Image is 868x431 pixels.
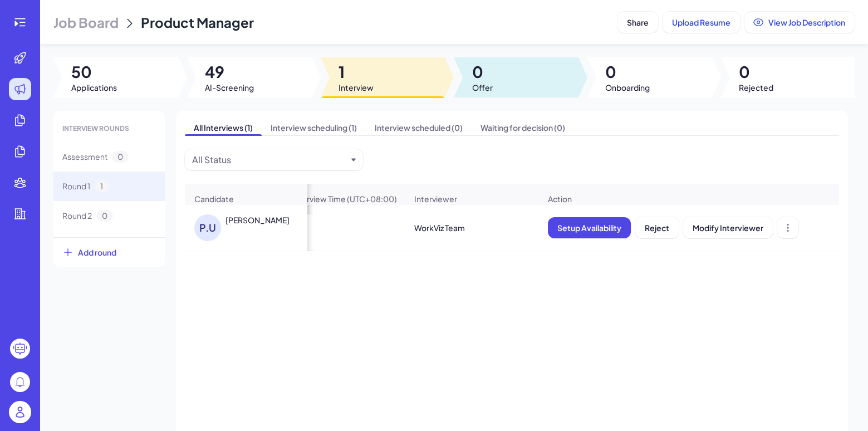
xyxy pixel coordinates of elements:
div: - [283,212,404,243]
span: 0 [112,151,129,163]
span: 1 [339,62,374,82]
button: Share [617,12,658,33]
span: 0 [739,62,773,82]
span: Assessment [62,151,107,163]
span: Modify Interviewer [693,223,763,233]
span: Interview Time (UTC+08:00) [292,193,397,204]
div: P.U [194,214,221,241]
span: All Interviews (1) [185,120,262,135]
button: All Status [192,153,347,166]
span: Add round [78,247,116,258]
span: Onboarding [605,82,650,93]
span: Interview scheduling (1) [262,120,366,135]
span: Round 2 [62,210,92,222]
span: Job Board [53,13,119,31]
div: All Status [192,153,231,166]
span: Candidate [194,193,234,204]
button: Reject [635,217,679,238]
span: Setup Availability [557,223,621,233]
img: user_logo.png [9,401,31,423]
span: Applications [71,82,117,93]
span: 1 [95,180,109,192]
div: WorkViz Team [405,212,538,243]
button: View Job Description [744,12,855,33]
span: View Job Description [768,17,845,27]
button: Add round [53,237,165,267]
span: 0 [605,62,650,82]
span: Interviewer [414,193,457,204]
div: Pritish Uplavikar [225,214,290,226]
span: Product Manager [141,14,254,31]
span: 49 [205,62,254,82]
span: Round 1 [62,180,90,192]
span: Reject [645,223,669,233]
span: 50 [71,62,117,82]
span: Waiting for decision (0) [472,120,574,135]
div: INTERVIEW ROUNDS [53,115,165,142]
span: Interview [339,82,374,93]
span: Share [627,17,649,27]
span: AI-Screening [205,82,254,93]
button: Modify Interviewer [683,217,773,238]
span: Rejected [739,82,773,93]
button: Upload Resume [663,12,740,33]
span: Upload Resume [672,17,730,27]
button: Setup Availability [548,217,631,238]
span: Interview scheduled (0) [366,120,472,135]
span: 0 [472,62,492,82]
span: Offer [472,82,492,93]
span: Action [548,193,572,204]
span: 0 [96,210,113,222]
